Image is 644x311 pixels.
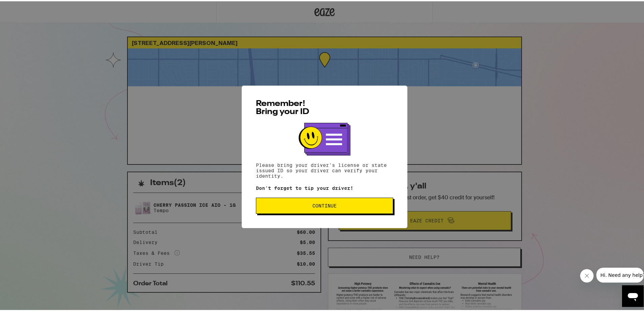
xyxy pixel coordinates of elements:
[580,268,594,281] iframe: Close message
[256,98,309,115] span: Remember! Bring your ID
[4,5,49,10] span: Hi. Need any help?
[622,284,644,306] iframe: Button to launch messaging window
[256,196,393,213] button: Continue
[256,161,393,177] p: Please bring your driver's license or state issued ID so your driver can verify your identity.
[312,202,337,207] span: Continue
[256,184,393,190] p: Don't forget to tip your driver!
[596,266,644,281] iframe: Message from company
